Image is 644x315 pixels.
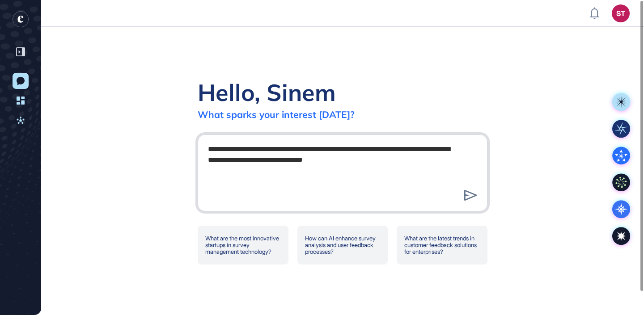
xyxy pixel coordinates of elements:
[198,109,355,120] div: What sparks your interest [DATE]?
[198,78,336,107] div: Hello, Sinem
[13,11,29,27] div: entrapeer-logo
[612,4,630,22] button: ST
[297,226,388,265] div: How can AI enhance survey analysis and user feedback processes?
[198,226,288,265] div: What are the most innovative startups in survey management technology?
[397,226,487,265] div: What are the latest trends in customer feedback solutions for enterprises?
